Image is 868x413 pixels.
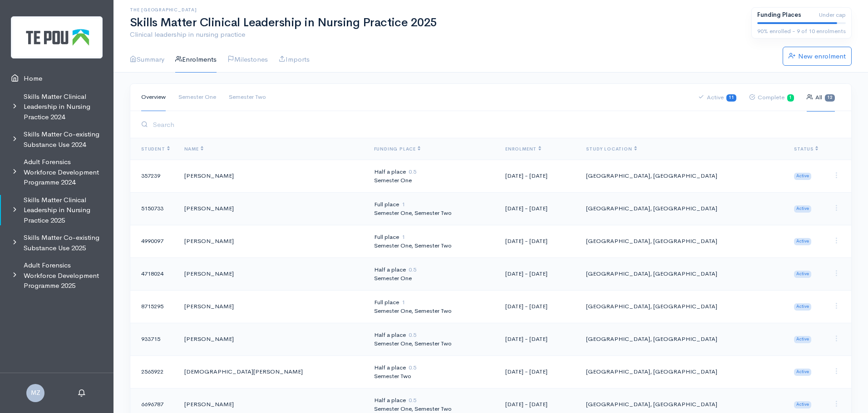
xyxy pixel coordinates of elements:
[177,192,367,225] td: [PERSON_NAME]
[794,303,811,311] span: Active
[177,290,367,323] td: [PERSON_NAME]
[698,83,736,112] a: Active11
[586,146,636,152] span: Study Location
[177,355,367,388] td: [DEMOGRAPHIC_DATA][PERSON_NAME]
[178,83,216,111] a: Semester One
[498,355,579,388] td: [DATE] - [DATE]
[794,336,811,343] span: Active
[130,323,177,355] td: 933715
[498,225,579,258] td: [DATE] - [DATE]
[794,173,811,180] span: Active
[367,323,498,355] td: Half a place
[130,47,164,73] a: Summary
[184,146,203,152] span: Name
[130,192,177,225] td: 5150733
[819,10,846,19] span: Under cap
[374,146,420,152] span: Funding Place
[729,95,734,100] b: 11
[374,339,491,348] div: Semester One, Semester Two
[130,355,177,388] td: 2565922
[227,47,268,73] a: Milestones
[409,364,416,371] span: 0.5
[794,205,811,213] span: Active
[579,160,787,192] td: [GEOGRAPHIC_DATA], [GEOGRAPHIC_DATA]
[794,369,811,376] span: Active
[367,160,498,192] td: Half a place
[498,323,579,355] td: [DATE] - [DATE]
[498,160,579,192] td: [DATE] - [DATE]
[175,47,217,73] a: Enrolments
[374,209,491,218] div: Semester One, Semester Two
[579,192,787,225] td: [GEOGRAPHIC_DATA], [GEOGRAPHIC_DATA]
[367,192,498,225] td: Full place
[749,83,794,112] a: Complete1
[130,16,740,29] h1: Skills Matter Clinical Leadership in Nursing Practice 2025
[279,47,310,73] a: Imports
[367,355,498,388] td: Half a place
[374,274,491,283] div: Semester One
[374,176,491,185] div: Semester One
[367,225,498,258] td: Full place
[374,241,491,250] div: Semester One, Semester Two
[505,146,541,152] span: Enrolment
[498,258,579,290] td: [DATE] - [DATE]
[579,258,787,290] td: [GEOGRAPHIC_DATA], [GEOGRAPHIC_DATA]
[150,115,840,134] input: Search
[130,29,740,40] p: Clinical leadership in nursing practice
[130,225,177,258] td: 4990097
[374,306,491,316] div: Semester One, Semester Two
[229,83,266,111] a: Semester Two
[498,290,579,323] td: [DATE] - [DATE]
[409,331,416,339] span: 0.5
[26,388,44,397] a: MZ
[757,11,801,19] b: Funding Places
[130,7,740,12] h6: The [GEOGRAPHIC_DATA]
[402,200,405,208] span: 1
[579,225,787,258] td: [GEOGRAPHIC_DATA], [GEOGRAPHIC_DATA]
[402,298,405,306] span: 1
[579,290,787,323] td: [GEOGRAPHIC_DATA], [GEOGRAPHIC_DATA]
[374,372,491,381] div: Semester Two
[141,146,170,152] span: Student
[807,83,835,112] a: All12
[177,225,367,258] td: [PERSON_NAME]
[579,323,787,355] td: [GEOGRAPHIC_DATA], [GEOGRAPHIC_DATA]
[757,27,846,36] div: 90% enrolled - 9 of 10 enrolments
[794,146,818,152] span: Status
[130,290,177,323] td: 8715295
[789,95,792,100] b: 1
[177,323,367,355] td: [PERSON_NAME]
[367,258,498,290] td: Half a place
[409,168,416,175] span: 0.5
[177,160,367,192] td: [PERSON_NAME]
[579,355,787,388] td: [GEOGRAPHIC_DATA], [GEOGRAPHIC_DATA]
[402,233,405,241] span: 1
[130,258,177,290] td: 4718024
[177,258,367,290] td: [PERSON_NAME]
[141,83,166,111] a: Overview
[11,16,103,58] img: Te Pou
[409,396,416,404] span: 0.5
[794,238,811,245] span: Active
[130,160,177,192] td: 357239
[367,290,498,323] td: Full place
[794,401,811,408] span: Active
[498,192,579,225] td: [DATE] - [DATE]
[794,271,811,278] span: Active
[409,266,416,273] span: 0.5
[783,47,852,66] a: New enrolment
[26,384,44,402] span: MZ
[827,95,833,100] b: 12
